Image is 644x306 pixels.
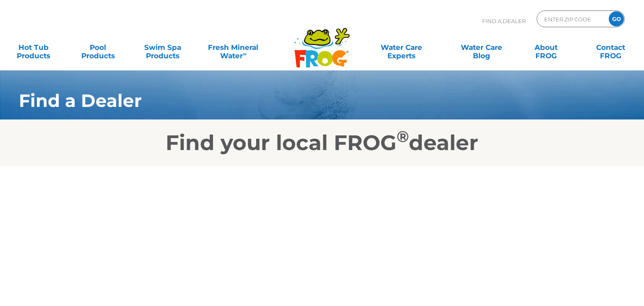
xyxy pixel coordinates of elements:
[6,130,638,156] h2: Find your local FROG dealer
[521,39,571,56] a: AboutFROG
[457,39,507,56] a: Water CareBlog
[243,51,247,57] sup: ∞
[585,39,636,56] a: ContactFROG
[609,11,624,26] input: GO
[138,39,188,56] a: Swim SpaProducts
[361,39,442,56] a: Water CareExperts
[73,39,123,56] a: PoolProducts
[8,39,59,56] a: Hot TubProducts
[290,17,354,68] img: Frog Products Logo
[202,39,265,56] a: Fresh MineralWater∞
[19,91,574,111] h1: Find a Dealer
[397,127,409,146] sup: ®
[482,10,526,31] p: Find A Dealer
